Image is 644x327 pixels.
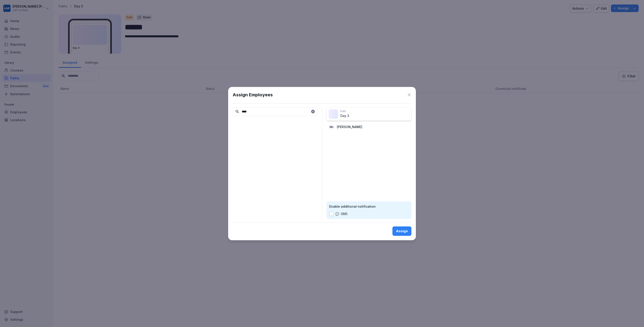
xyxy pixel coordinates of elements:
button: Assign [392,226,411,236]
p: Day 3 [340,113,409,118]
h1: Assign Employees [233,91,273,98]
p: Enable additional notification [329,204,409,209]
p: Path [340,109,409,113]
p: SMS [341,211,348,216]
p: [PERSON_NAME] [337,124,362,129]
div: Assign [396,229,408,234]
div: PH [328,124,335,130]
